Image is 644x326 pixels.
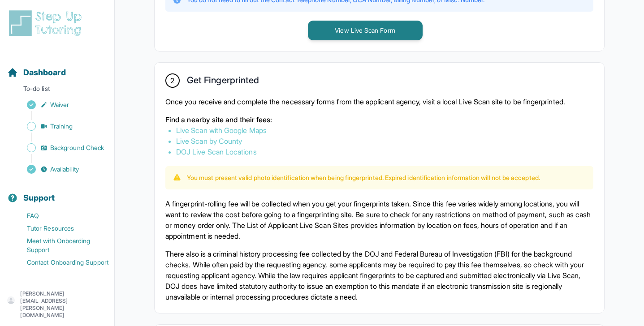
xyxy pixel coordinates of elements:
[165,114,593,125] p: Find a nearby site and their fees:
[50,122,73,131] span: Training
[50,100,69,109] span: Waiver
[7,210,114,222] a: FAQ
[187,173,540,182] p: You must present valid photo identification when being fingerprinted. Expired identification info...
[7,120,114,133] a: Training
[4,177,111,208] button: Support
[176,147,257,156] a: DOJ Live Scan Locations
[7,142,114,154] a: Background Check
[308,21,423,40] button: View Live Scan Form
[50,165,79,174] span: Availability
[7,163,114,176] a: Availability
[20,290,107,319] p: [PERSON_NAME][EMAIL_ADDRESS][PERSON_NAME][DOMAIN_NAME]
[4,84,111,97] p: To-do list
[7,66,66,79] a: Dashboard
[165,96,593,107] p: Once you receive and complete the necessary forms from the applicant agency, visit a local Live S...
[7,99,114,111] a: Waiver
[7,290,107,319] button: [PERSON_NAME][EMAIL_ADDRESS][PERSON_NAME][DOMAIN_NAME]
[308,26,423,34] a: View Live Scan Form
[7,256,114,269] a: Contact Onboarding Support
[165,249,593,302] p: There also is a criminal history processing fee collected by the DOJ and Federal Bureau of Invest...
[170,75,174,86] span: 2
[176,126,267,135] a: Live Scan with Google Maps
[50,143,104,152] span: Background Check
[165,198,593,241] p: A fingerprint-rolling fee will be collected when you get your fingerprints taken. Since this fee ...
[23,66,66,79] span: Dashboard
[7,222,114,235] a: Tutor Resources
[7,9,87,38] img: logo
[176,137,242,146] a: Live Scan by County
[4,52,111,82] button: Dashboard
[187,75,259,89] h2: Get Fingerprinted
[7,235,114,256] a: Meet with Onboarding Support
[23,192,55,204] span: Support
